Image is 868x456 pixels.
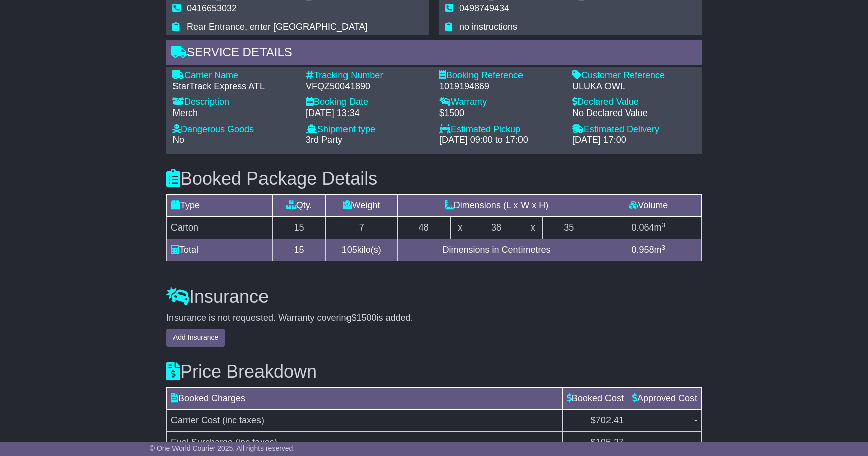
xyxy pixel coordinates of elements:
td: kilo(s) [325,239,397,261]
td: 35 [543,217,595,239]
div: Declared Value [572,97,696,108]
div: 1019194869 [439,81,562,92]
button: Add Insurance [166,329,225,347]
span: 0498749434 [459,3,509,13]
div: Tracking Number [306,70,429,81]
div: Booking Date [306,97,429,108]
td: Type [167,195,273,217]
div: Warranty [439,97,562,108]
span: 3rd Party [306,135,342,145]
td: x [523,217,543,239]
div: No Declared Value [572,108,696,119]
td: Booked Cost [562,388,628,410]
span: - [694,415,697,425]
span: $1500 [352,313,377,323]
div: $1500 [439,108,562,119]
h3: Insurance [166,287,702,307]
td: Dimensions (L x W x H) [397,195,595,217]
span: 0416653032 [187,3,237,13]
td: 7 [325,217,397,239]
span: 0.064 [631,222,654,233]
div: Service Details [166,40,702,67]
span: Rear Entrance, enter [GEOGRAPHIC_DATA] [187,22,367,32]
span: 105 [342,245,357,255]
div: Insurance is not requested. Warranty covering is added. [166,313,702,324]
div: Customer Reference [572,70,696,81]
h3: Booked Package Details [166,169,702,189]
td: Volume [595,195,702,217]
td: 15 [273,239,325,261]
div: Shipment type [306,124,429,135]
div: StarTrack Express ATL [172,81,296,92]
div: [DATE] 17:00 [572,135,696,146]
span: (inc taxes) [222,415,264,425]
span: © One World Courier 2025. All rights reserved. [150,444,295,452]
span: Carrier Cost [171,415,220,425]
div: Estimated Pickup [439,124,562,135]
div: Estimated Delivery [572,124,696,135]
td: 15 [273,217,325,239]
span: no instructions [459,22,517,32]
div: VFQZ50041890 [306,81,429,92]
span: $105.27 [591,437,624,447]
td: x [450,217,470,239]
span: No [172,135,184,145]
div: Carrier Name [172,70,296,81]
td: Carton [167,217,273,239]
td: Booked Charges [167,388,563,410]
td: Dimensions in Centimetres [397,239,595,261]
h3: Price Breakdown [166,362,702,382]
td: Approved Cost [628,388,701,410]
span: (inc taxes) [235,437,277,447]
div: Booking Reference [439,70,562,81]
td: Total [167,239,273,261]
td: m [595,217,702,239]
sup: 3 [661,221,665,229]
td: m [595,239,702,261]
td: 38 [470,217,523,239]
sup: 3 [661,244,665,251]
span: Fuel Surcharge [171,437,233,447]
td: Qty. [273,195,325,217]
div: Dangerous Goods [172,124,296,135]
div: ULUKA OWL [572,81,696,92]
div: Merch [172,108,296,119]
td: 48 [397,217,450,239]
span: $702.41 [591,415,624,425]
div: Description [172,97,296,108]
span: - [694,437,697,447]
span: 0.958 [631,245,654,255]
div: [DATE] 13:34 [306,108,429,119]
div: [DATE] 09:00 to 17:00 [439,135,562,146]
td: Weight [325,195,397,217]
